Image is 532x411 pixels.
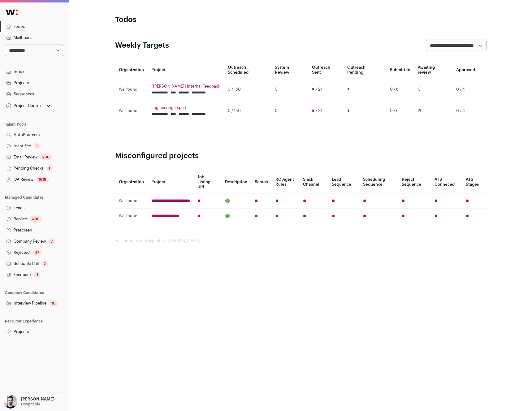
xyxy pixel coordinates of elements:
td: Wellfound [115,209,148,224]
th: Project [148,61,224,79]
th: Reject Sequence [398,171,431,193]
div: 7 [48,238,55,244]
td: 0 / 4 [452,79,479,100]
div: Project Context [5,103,43,108]
th: Search [251,171,272,193]
th: Outreach Pending [344,61,386,79]
p: Hospitable [21,402,40,407]
td: Wellfound [115,193,148,209]
th: Outreach Sent [308,61,344,79]
div: 2 [41,261,48,267]
a: Engineering Expert [151,105,220,110]
th: Organization [115,171,148,193]
img: Wellfound [2,6,21,19]
img: 10051957-medium_jpg [4,395,17,409]
th: Lead Sequence [328,171,360,193]
td: 0 / 6 [386,79,414,100]
th: ATS Conneced [431,171,462,193]
button: Open dropdown [5,102,52,110]
th: Slack Channel [299,171,328,193]
footer: wellfound:ai for Hospitable - [PERSON_NAME] [115,238,487,243]
td: Wellfound [115,79,148,100]
span: / 21 [316,108,322,113]
th: Submitted [386,61,414,79]
h2: Misconfigured projects [115,151,487,161]
p: [PERSON_NAME] [21,397,54,402]
th: ATS Stages [462,171,486,193]
div: 280 [40,154,52,160]
th: Approved [452,61,479,79]
th: Organization [115,61,148,79]
td: 🟢 [221,209,251,224]
div: 1619 [36,176,49,183]
th: Project [148,171,194,193]
td: 0 [271,100,308,122]
h2: Weekly Targets [115,41,169,50]
td: 0 / 6 [386,100,414,122]
div: 1 [46,165,53,171]
td: 20 [414,100,453,122]
button: Open dropdown [2,395,56,409]
td: 0 / 150 [224,100,271,122]
div: 1 [34,272,41,278]
td: 0 [414,79,453,100]
th: Description [221,171,251,193]
th: Job Listing URL [194,171,222,193]
td: Wellfound [115,100,148,122]
span: / 21 [316,87,322,92]
th: RC Agent Rules [272,171,299,193]
th: Scheduling Sequence [359,171,398,193]
h1: Todos [115,15,239,25]
th: Awaiting review [414,61,453,79]
div: 488 [30,216,42,222]
td: 0 [271,79,308,100]
td: 🟢 [221,193,251,209]
td: 0 / 150 [224,79,271,100]
th: System Review [271,61,308,79]
div: 47 [32,249,42,256]
th: Outreach Scheduled [224,61,271,79]
a: [[PERSON_NAME]] Internal Feedback [151,84,220,89]
div: 1 [34,143,40,149]
div: 10 [49,300,58,306]
td: 0 / 4 [452,100,479,122]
